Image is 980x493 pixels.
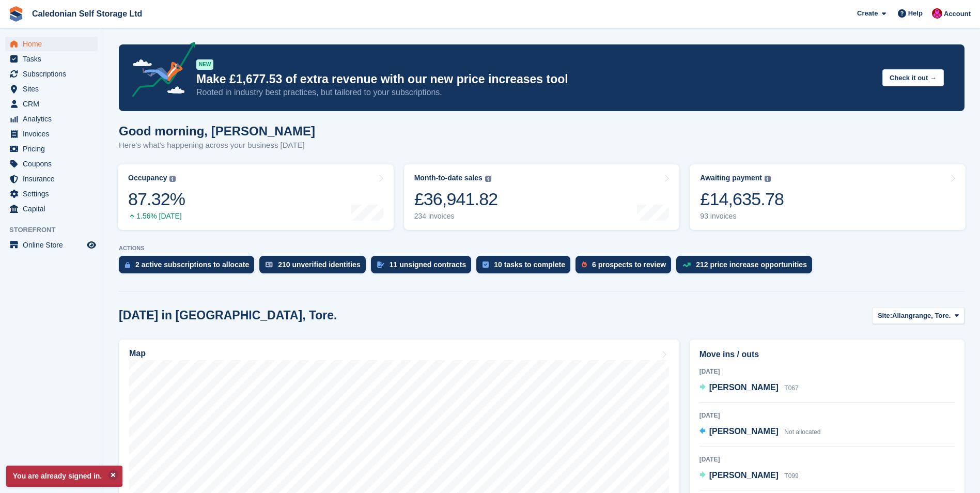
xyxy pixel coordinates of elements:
[119,124,315,138] h1: Good morning, [PERSON_NAME]
[784,472,798,480] span: T099
[676,256,817,279] a: 212 price increase opportunities
[23,172,85,186] span: Insurance
[5,82,98,96] a: menu
[278,260,361,269] div: 210 unverified identities
[377,261,384,268] img: contract_signature_icon-13c848040528278c33f63329250d36e43548de30e8caae1d1a13099fd9432cc5.svg
[5,238,98,252] a: menu
[882,69,944,86] button: Check it out →
[709,427,779,436] span: [PERSON_NAME]
[23,238,85,252] span: Online Store
[5,187,98,201] a: menu
[944,9,971,19] span: Account
[784,428,820,436] span: Not allocated
[765,176,771,182] img: icon-info-grey-7440780725fd019a000dd9b08b2336e03edf1995a4989e88bcd33f0948082b44.svg
[8,6,24,22] img: stora-icon-8386f47178a22dfd0bd8f6a31ec36ba5ce8667c1dd55bd0f319d3a0aa187defe.svg
[119,309,337,322] h2: [DATE] in [GEOGRAPHIC_DATA], Tore.
[125,261,130,268] img: active_subscription_to_allocate_icon-d502201f5373d7db506a760aba3b589e785aa758c864c3986d89f69b8ff3...
[266,261,273,268] img: verify_identity-adf6edd0f0f0b5bbfe63781bf79b02c33cf7c696d77639b501bdc392416b5a36.svg
[23,157,85,171] span: Coupons
[699,348,955,361] h2: Move ins / outs
[5,172,98,186] a: menu
[6,466,122,487] p: You are already signed in.
[414,174,483,182] div: Month-to-date sales
[196,72,874,87] p: Make £1,677.53 of extra revenue with our new price increases tool
[135,260,249,269] div: 2 active subscriptions to allocate
[699,381,799,395] a: [PERSON_NAME] T067
[709,471,779,480] span: [PERSON_NAME]
[23,142,85,156] span: Pricing
[5,142,98,156] a: menu
[699,425,821,439] a: [PERSON_NAME] Not allocated
[118,164,394,230] a: Occupancy 87.32% 1.56% [DATE]
[700,212,784,221] div: 93 invoices
[414,212,498,221] div: 234 invoices
[119,140,315,151] p: Here's what's happening across your business [DATE]
[5,202,98,216] a: menu
[123,42,196,101] img: price-adjustments-announcement-icon-8257ccfd72463d97f412b2fc003d46551f7dbcb40ab6d574587a9cd5c0d94...
[5,52,98,66] a: menu
[699,411,955,420] div: [DATE]
[872,307,965,324] button: Site: Allangrange, Tore.
[700,174,762,182] div: Awaiting payment
[696,260,807,269] div: 212 price increase opportunities
[23,52,85,66] span: Tasks
[196,59,213,70] div: NEW
[23,202,85,216] span: Capital
[857,8,878,19] span: Create
[414,189,498,210] div: £36,941.82
[119,256,259,279] a: 2 active subscriptions to allocate
[119,245,965,252] p: ACTIONS
[259,256,371,279] a: 210 unverified identities
[404,164,680,230] a: Month-to-date sales £36,941.82 234 invoices
[5,127,98,141] a: menu
[582,261,587,268] img: prospect-51fa495bee0391a8d652442698ab0144808aea92771e9ea1ae160a38d050c398.svg
[690,164,966,230] a: Awaiting payment £14,635.78 93 invoices
[5,157,98,171] a: menu
[23,37,85,51] span: Home
[371,256,477,279] a: 11 unsigned contracts
[5,112,98,126] a: menu
[5,97,98,111] a: menu
[892,311,951,321] span: Allangrange, Tore.
[5,37,98,51] a: menu
[476,256,575,279] a: 10 tasks to complete
[932,8,942,19] img: Donald Mathieson
[23,67,85,81] span: Subscriptions
[23,187,85,201] span: Settings
[699,455,955,464] div: [DATE]
[23,112,85,126] span: Analytics
[9,225,103,235] span: Storefront
[128,212,185,221] div: 1.56% [DATE]
[485,176,491,182] img: icon-info-grey-7440780725fd019a000dd9b08b2336e03edf1995a4989e88bcd33f0948082b44.svg
[700,189,784,210] div: £14,635.78
[85,239,98,251] a: Preview store
[128,174,167,182] div: Occupancy
[709,383,779,392] span: [PERSON_NAME]
[878,311,892,321] span: Site:
[5,67,98,81] a: menu
[592,260,666,269] div: 6 prospects to review
[699,469,799,483] a: [PERSON_NAME] T099
[699,367,955,376] div: [DATE]
[23,82,85,96] span: Sites
[908,8,923,19] span: Help
[483,261,489,268] img: task-75834270c22a3079a89374b754ae025e5fb1db73e45f91037f5363f120a921f8.svg
[682,263,691,267] img: price_increase_opportunities-93ffe204e8149a01c8c9dc8f82e8f89637d9d84a8eef4429ea346261dce0b2c0.svg
[390,260,466,269] div: 11 unsigned contracts
[28,5,146,22] a: Caledonian Self Storage Ltd
[784,384,798,392] span: T067
[128,189,185,210] div: 87.32%
[129,349,146,358] h2: Map
[196,87,874,98] p: Rooted in industry best practices, but tailored to your subscriptions.
[23,97,85,111] span: CRM
[494,260,565,269] div: 10 tasks to complete
[169,176,176,182] img: icon-info-grey-7440780725fd019a000dd9b08b2336e03edf1995a4989e88bcd33f0948082b44.svg
[23,127,85,141] span: Invoices
[575,256,676,279] a: 6 prospects to review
